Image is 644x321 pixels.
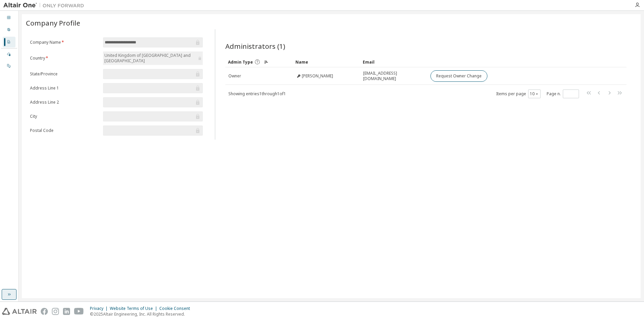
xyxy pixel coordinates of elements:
label: City [30,114,99,119]
img: youtube.svg [74,308,84,315]
img: instagram.svg [52,308,59,315]
span: Items per page [496,90,541,98]
div: Company Profile [3,37,15,47]
label: Postal Code [30,128,99,133]
div: Cookie Consent [159,306,194,311]
div: United Kingdom of [GEOGRAPHIC_DATA] and [GEOGRAPHIC_DATA] [103,51,203,65]
div: User Profile [3,25,15,35]
div: Name [295,57,357,67]
button: 10 [530,91,539,97]
label: Address Line 2 [30,100,99,105]
span: [PERSON_NAME] [302,73,333,79]
p: © 2025 Altair Engineering, Inc. All Rights Reserved. [90,311,194,317]
span: Company Profile [26,18,80,28]
div: United Kingdom of [GEOGRAPHIC_DATA] and [GEOGRAPHIC_DATA] [103,52,197,65]
span: Showing entries 1 through 1 of 1 [228,91,286,97]
label: Company Name [30,40,99,45]
img: altair_logo.svg [2,308,37,315]
label: State/Province [30,71,99,77]
span: Admin Type [228,59,253,65]
div: Email [363,57,425,67]
span: Administrators (1) [225,41,285,51]
img: Altair One [3,2,88,9]
span: Owner [228,73,241,79]
img: facebook.svg [41,308,48,315]
label: Country [30,56,99,61]
div: On Prem [3,61,15,71]
span: [EMAIL_ADDRESS][DOMAIN_NAME] [363,71,424,81]
label: Address Line 1 [30,85,99,91]
div: Website Terms of Use [110,306,159,311]
img: linkedin.svg [63,308,70,315]
div: Dashboard [3,12,15,23]
button: Request Owner Change [430,70,487,82]
div: Managed [3,49,15,60]
div: Privacy [90,306,110,311]
span: Page n. [547,90,579,98]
